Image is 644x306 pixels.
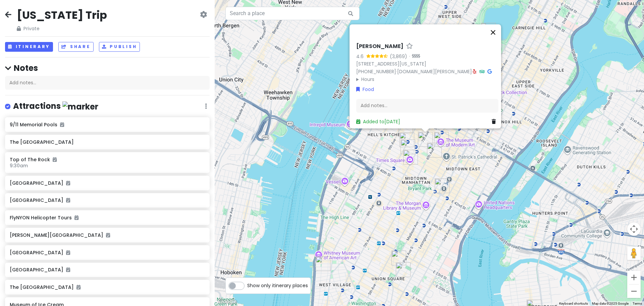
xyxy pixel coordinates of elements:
[58,42,93,52] button: Share
[10,250,205,256] h6: [GEOGRAPHIC_DATA]
[62,101,98,112] img: marker
[53,157,57,162] i: Added to itinerary
[390,53,407,60] div: (3,869)
[10,267,205,273] h6: [GEOGRAPHIC_DATA]
[74,215,78,220] i: Added to itinerary
[66,250,70,255] i: Added to itinerary
[10,284,205,290] h6: The [GEOGRAPHIC_DATA]
[415,129,435,149] div: Le Bernardin
[488,36,508,56] div: The Metropolitan Museum of Art
[627,271,641,284] button: Zoom in
[66,267,70,272] i: Added to itinerary
[479,69,485,74] i: Tripadvisor
[627,247,641,260] button: Drag Pegman onto the map to open Street View
[407,53,420,60] div: ·
[356,60,426,67] a: [STREET_ADDRESS][US_STATE]
[397,130,417,150] div: Kimpton Theta New York - Times Square
[432,176,452,196] div: Grand Central Oyster Bar
[13,101,98,112] h4: Attractions
[393,260,413,280] div: Dear Irving Gramercy
[10,122,205,128] h6: 9/11 Memorial Pools
[627,222,641,236] button: Map camera controls
[225,7,360,20] input: Search a place
[356,43,404,50] h6: [PERSON_NAME]
[76,285,80,290] i: Added to itinerary
[10,232,205,238] h6: [PERSON_NAME][GEOGRAPHIC_DATA]
[216,297,238,306] img: Google
[424,140,444,160] div: Top of The Rock
[478,20,498,40] div: Central Park
[356,53,366,60] div: 4.6
[106,233,110,237] i: Added to itinerary
[5,63,210,73] h4: Notes
[10,157,205,163] h6: Top of The Rock
[60,122,64,127] i: Added to itinerary
[313,254,333,274] div: Entwine Cocktail Bar
[247,282,308,289] span: Show only itinerary places
[17,25,107,32] span: Private
[398,137,418,157] div: Barrymore Theatre
[10,139,205,145] h6: The [GEOGRAPHIC_DATA]
[5,76,210,90] div: Add notes...
[10,197,205,203] h6: [GEOGRAPHIC_DATA]
[592,302,629,305] span: Map data ©2025 Google
[216,297,238,306] a: Open this area in Google Maps (opens a new window)
[356,43,498,83] div: · ·
[431,129,451,149] div: The Museum of Modern Art
[627,285,641,298] button: Zoom out
[356,118,400,125] a: Added to[DATE]
[10,162,28,169] span: 9:30am
[356,68,396,75] a: [PHONE_NUMBER]
[17,8,107,22] h2: [US_STATE] Trip
[356,86,374,93] a: Food
[10,215,205,221] h6: FlyNYON Helicopter Tours
[5,42,53,52] button: Itinerary
[400,147,421,167] div: Times Square
[99,42,140,52] button: Publish
[633,302,642,305] a: Terms
[485,24,501,40] button: Close
[389,248,409,268] div: Gramercy Tavern
[397,68,472,75] a: [DOMAIN_NAME][PERSON_NAME]
[395,116,416,136] div: Danji
[406,43,413,50] a: Star place
[10,180,205,186] h6: [GEOGRAPHIC_DATA]
[66,198,70,203] i: Added to itinerary
[356,99,498,113] div: Add notes...
[492,118,498,125] a: Delete place
[356,76,498,83] summary: Hours
[66,181,70,185] i: Added to itinerary
[487,69,492,74] i: Google Maps
[559,301,588,306] button: Keyboard shortcuts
